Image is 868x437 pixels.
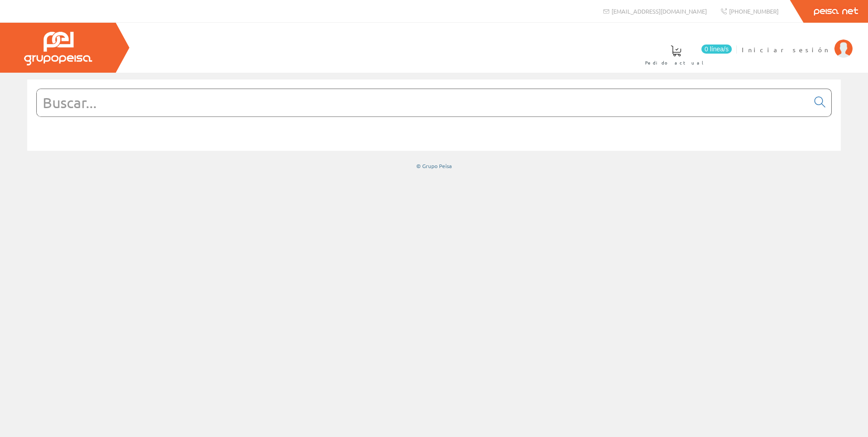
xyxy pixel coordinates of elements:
a: Iniciar sesión [742,38,853,46]
img: Grupo Peisa [24,32,92,65]
span: [EMAIL_ADDRESS][DOMAIN_NAME] [612,7,707,15]
span: 0 línea/s [701,45,732,54]
input: Buscar... [37,89,809,116]
div: © Grupo Peisa [27,162,841,170]
span: Pedido actual [645,58,707,67]
span: [PHONE_NUMBER] [729,7,779,15]
span: Iniciar sesión [742,45,830,54]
